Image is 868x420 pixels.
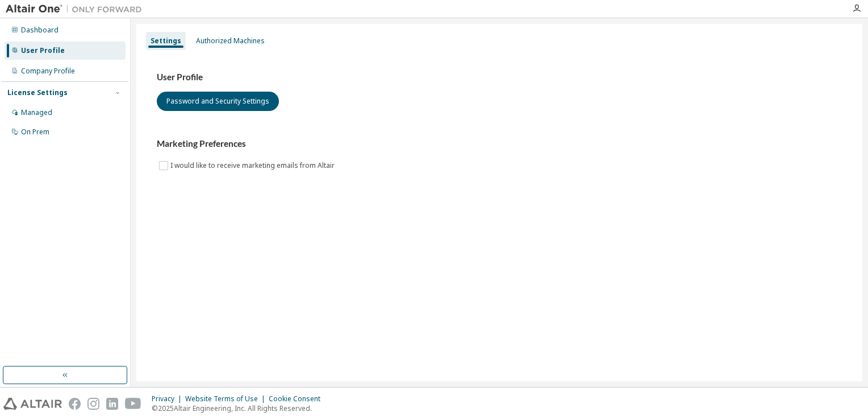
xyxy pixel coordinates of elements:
[69,398,81,410] img: facebook.svg
[6,3,148,15] img: Altair One
[87,398,99,410] img: instagram.svg
[21,108,52,117] div: Managed
[106,398,118,410] img: linkedin.svg
[21,127,49,137] div: On Prem
[151,36,181,46] div: Settings
[125,398,141,410] img: youtube.svg
[21,67,75,76] div: Company Profile
[3,398,62,410] img: altair_logo.svg
[170,159,337,172] label: I would like to receive marketing emails from Altair
[157,92,279,111] button: Password and Security Settings
[152,403,327,413] p: © 2025 Altair Engineering, Inc. All Rights Reserved.
[152,394,185,403] div: Privacy
[157,72,842,83] h3: User Profile
[157,138,842,150] h3: Marketing Preferences
[269,394,327,403] div: Cookie Consent
[185,394,269,403] div: Website Terms of Use
[21,26,59,35] div: Dashboard
[196,36,265,46] div: Authorized Machines
[21,46,65,55] div: User Profile
[7,88,68,97] div: License Settings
